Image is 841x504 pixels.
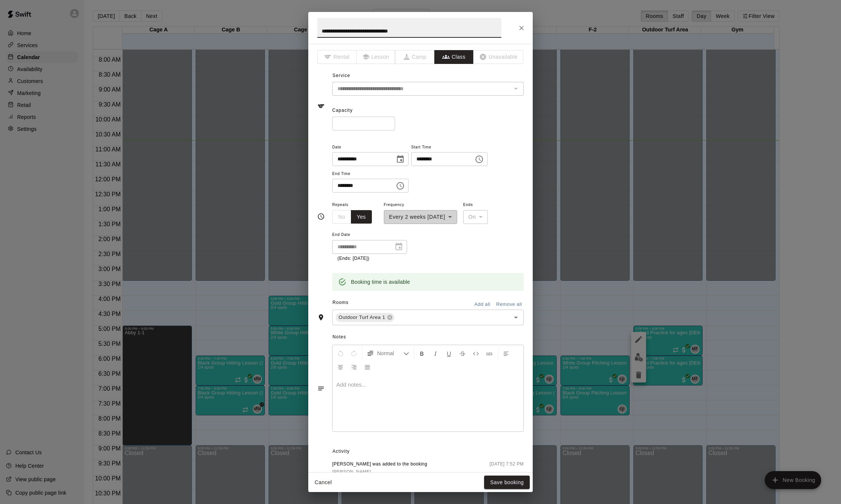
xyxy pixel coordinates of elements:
[484,476,530,489] button: Save booking
[456,347,469,360] button: Format Strikethrough
[311,476,335,489] button: Cancel
[511,312,521,323] button: Open
[336,314,388,321] span: Outdoor Turf Area 1
[333,446,524,458] span: Activity
[332,468,427,476] a: [PERSON_NAME]
[463,210,488,224] div: On
[384,200,457,210] span: Frequency
[470,299,494,310] button: Add all
[351,210,372,224] button: Yes
[494,299,524,310] button: Remove all
[332,142,409,153] span: Date
[463,200,488,210] span: Ends
[332,200,378,210] span: Repeats
[500,347,513,360] button: Left Align
[317,102,325,110] svg: Service
[470,347,482,360] button: Insert Code
[416,347,428,360] button: Format Bold
[333,300,349,305] span: Rooms
[411,142,487,153] span: Start Time
[332,108,353,113] span: Capacity
[490,461,524,476] span: [DATE] 7:52 PM
[429,347,442,360] button: Format Italics
[333,331,524,343] span: Notes
[317,213,325,220] svg: Timing
[332,210,372,224] div: outlined button group
[434,50,474,64] button: Class
[337,255,402,262] p: (Ends: [DATE])
[364,347,412,360] button: Formatting Options
[336,313,394,322] div: Outdoor Turf Area 1
[333,73,350,78] span: Service
[357,50,396,64] span: The type of an existing booking cannot be changed
[472,152,487,167] button: Choose time, selected time is 5:00 PM
[393,152,408,167] button: Choose date, selected date is Aug 14, 2025
[395,50,435,64] span: The type of an existing booking cannot be changed
[351,275,410,289] div: Booking time is available
[348,347,360,360] button: Redo
[317,385,325,392] svg: Notes
[332,169,409,179] span: End Time
[332,82,524,96] div: The service of an existing booking cannot be changed
[361,360,374,374] button: Justify Align
[317,50,357,64] span: The type of an existing booking cannot be changed
[348,360,360,374] button: Right Align
[334,360,347,374] button: Center Align
[332,469,371,474] span: [PERSON_NAME]
[483,347,496,360] button: Insert Link
[515,21,528,35] button: Close
[334,347,347,360] button: Undo
[443,347,455,360] button: Format Underline
[393,178,408,193] button: Choose time, selected time is 6:00 PM
[317,314,325,321] svg: Rooms
[332,230,407,240] span: End Date
[474,50,524,64] span: The type of an existing booking cannot be changed
[332,461,427,468] span: [PERSON_NAME] was added to the booking
[377,350,403,357] span: Normal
